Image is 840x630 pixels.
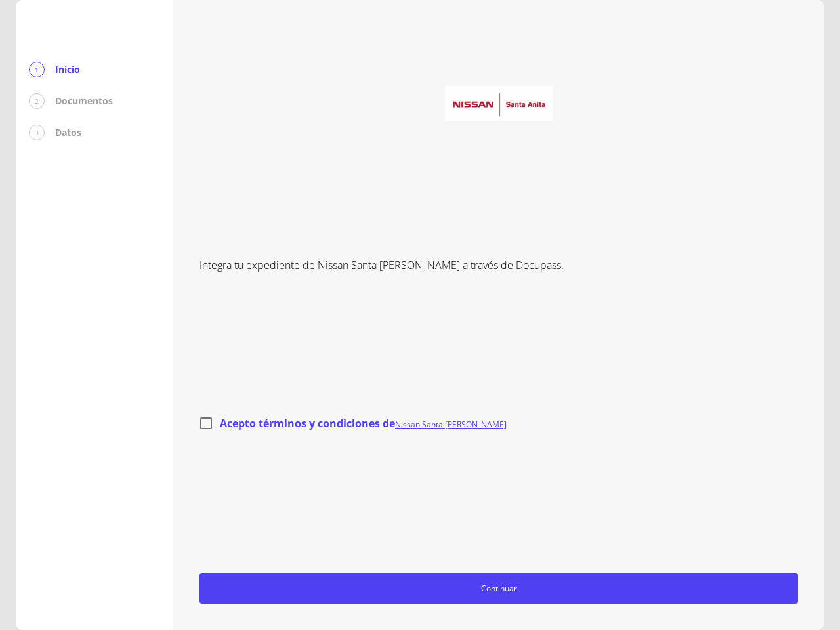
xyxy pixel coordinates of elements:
p: Datos [55,126,81,139]
img: logo [445,86,553,121]
p: Documentos [55,94,113,108]
div: 1 [29,62,45,77]
span: Acepto términos y condiciones de [220,416,507,430]
p: Integra tu expediente de Nissan Santa [PERSON_NAME] a través de Docupass. [199,257,798,273]
div: 2 [29,93,45,109]
a: Nissan Santa [PERSON_NAME] [395,419,507,430]
span: Continuar [205,581,792,595]
button: Continuar [199,573,798,604]
p: Inicio [55,63,80,76]
div: 3 [29,125,45,140]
